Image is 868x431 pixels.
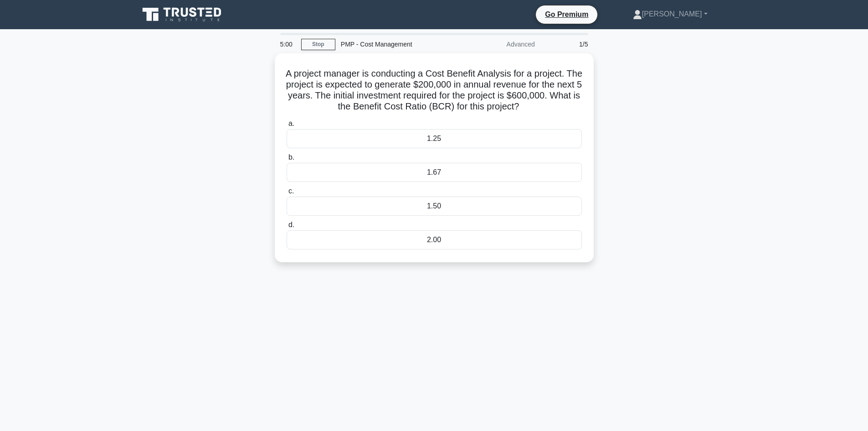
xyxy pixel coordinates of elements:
a: [PERSON_NAME] [611,5,729,23]
div: 5:00 [275,35,301,53]
div: 1/5 [540,35,594,53]
div: Advanced [461,35,540,53]
div: 1.50 [287,197,582,216]
div: 2.00 [287,230,582,249]
span: b. [288,153,294,161]
h5: A project manager is conducting a Cost Benefit Analysis for a project. The project is expected to... [286,68,583,113]
div: 1.67 [287,163,582,182]
div: 1.25 [287,129,582,148]
a: Stop [301,39,335,50]
div: PMP - Cost Management [335,35,461,53]
span: c. [288,187,294,195]
a: Go Premium [539,9,594,20]
span: d. [288,221,294,228]
span: a. [288,119,294,127]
